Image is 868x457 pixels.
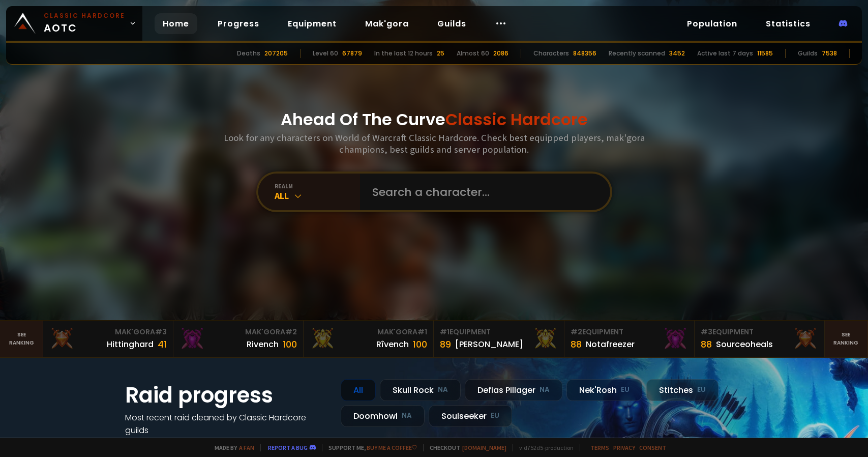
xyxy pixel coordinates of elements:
div: 100 [413,337,427,351]
div: 25 [437,49,444,58]
div: Recently scanned [609,49,665,58]
div: Mak'Gora [310,327,427,337]
span: v. d752d5 - production [513,444,574,451]
small: NA [540,385,550,395]
div: Equipment [571,327,688,337]
a: [DOMAIN_NAME] [462,444,506,451]
a: Consent [639,444,666,451]
div: Mak'Gora [179,327,297,337]
div: 11585 [757,49,773,58]
a: Equipment [280,13,345,34]
small: EU [697,385,706,395]
div: 2086 [493,49,508,58]
span: # 3 [155,327,167,337]
h1: Ahead Of The Curve [281,107,588,132]
div: 88 [571,337,582,351]
h3: Look for any characters on World of Warcraft Classic Hardcore. Check best equipped players, mak'g... [220,132,649,155]
a: Buy me a coffee [367,444,417,451]
span: Checkout [423,444,506,451]
a: Guilds [429,13,474,34]
div: 7538 [822,49,837,58]
div: Skull Rock [380,379,461,401]
small: EU [621,385,630,395]
div: All [341,379,376,401]
a: Home [155,13,197,34]
a: a fan [239,444,254,451]
a: Mak'Gora#2Rivench100 [173,321,304,357]
a: Statistics [758,13,819,34]
div: realm [275,182,360,190]
div: All [275,190,360,202]
div: Active last 7 days [697,49,753,58]
div: Equipment [701,327,818,337]
div: Nek'Rosh [566,379,642,401]
h4: Most recent raid cleaned by Classic Hardcore guilds [125,411,328,437]
div: Rivench [247,338,279,351]
div: Level 60 [313,49,338,58]
span: Made by [208,444,254,451]
h1: Raid progress [125,379,328,411]
div: Hittinghard [107,338,154,351]
div: 3452 [669,49,685,58]
input: Search a character... [366,174,598,210]
div: 89 [440,337,451,351]
span: Support me, [322,444,417,451]
small: Classic Hardcore [44,11,125,20]
div: [PERSON_NAME] [455,338,523,351]
a: Population [679,13,745,34]
div: 88 [701,337,712,351]
small: NA [402,411,412,421]
div: 41 [158,337,167,351]
a: See all progress [125,437,191,449]
span: AOTC [44,11,125,36]
div: 100 [283,337,297,351]
span: # 2 [285,327,297,337]
div: 67879 [342,49,362,58]
div: Deaths [237,49,260,58]
span: # 3 [701,327,712,337]
a: Report a bug [268,444,308,451]
div: Characters [533,49,569,58]
a: Privacy [613,444,635,451]
div: Guilds [798,49,818,58]
div: Notafreezer [586,338,635,351]
span: # 2 [571,327,582,337]
span: Classic Hardcore [445,108,588,131]
div: Rîvench [376,338,409,351]
div: Stitches [646,379,719,401]
a: Classic HardcoreAOTC [6,6,142,41]
div: Equipment [440,327,557,337]
small: NA [438,385,448,395]
small: EU [491,411,499,421]
a: #2Equipment88Notafreezer [564,321,695,357]
a: Mak'gora [357,13,417,34]
div: Doomhowl [341,405,425,427]
div: In the last 12 hours [374,49,433,58]
div: 207205 [264,49,288,58]
div: Sourceoheals [716,338,773,351]
div: Mak'Gora [49,327,167,337]
a: Progress [209,13,267,34]
div: Almost 60 [457,49,489,58]
a: Mak'Gora#1Rîvench100 [304,321,434,357]
a: Seeranking [825,321,868,357]
div: 848356 [573,49,596,58]
a: #3Equipment88Sourceoheals [695,321,825,357]
span: # 1 [440,327,450,337]
a: Mak'Gora#3Hittinghard41 [43,321,173,357]
a: #1Equipment89[PERSON_NAME] [434,321,564,357]
div: Defias Pillager [465,379,562,401]
span: # 1 [417,327,427,337]
a: Terms [590,444,609,451]
div: Soulseeker [429,405,512,427]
